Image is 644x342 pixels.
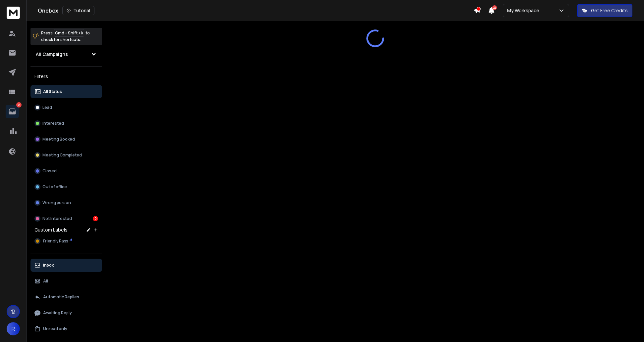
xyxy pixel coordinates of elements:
span: Friendly Pass [43,238,68,244]
button: Automatic Replies [30,290,102,304]
button: Out of office [30,180,102,193]
button: Meeting Booked [30,133,102,146]
p: Interested [42,121,64,126]
p: Lead [42,105,52,110]
h3: Custom Labels [34,227,68,233]
p: Awaiting Reply [43,310,72,316]
button: All Status [30,85,102,98]
button: Friendly Pass [30,235,102,248]
p: Unread only [43,326,67,331]
p: Automatic Replies [43,294,79,300]
a: 2 [6,105,19,118]
p: Meeting Booked [42,137,75,142]
p: Get Free Credits [591,7,628,14]
p: All [43,278,48,284]
button: Not Interested2 [30,212,102,225]
button: Tutorial [62,6,94,15]
button: Lead [30,101,102,114]
p: Press to check for shortcuts. [41,30,90,43]
p: Out of office [42,184,67,190]
button: Get Free Credits [577,4,632,17]
button: All [30,275,102,288]
button: All Campaigns [30,48,102,61]
button: Closed [30,164,102,178]
button: Wrong person [30,196,102,209]
button: Meeting Completed [30,149,102,162]
div: Onebox [38,6,474,15]
p: Wrong person [42,200,71,205]
button: Unread only [30,322,102,335]
button: Awaiting Reply [30,306,102,320]
h3: Filters [30,72,102,81]
button: Inbox [30,259,102,272]
span: 22 [492,5,497,10]
p: Meeting Completed [42,152,82,158]
h1: All Campaigns [36,51,68,58]
button: R [7,322,20,335]
p: Closed [42,168,57,174]
button: Interested [30,117,102,130]
p: All Status [43,89,62,94]
p: Inbox [43,263,54,268]
div: 2 [93,216,98,221]
p: 2 [16,102,22,107]
span: Cmd + Shift + k [54,29,84,37]
p: My Workspace [507,7,542,14]
p: Not Interested [42,216,72,221]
